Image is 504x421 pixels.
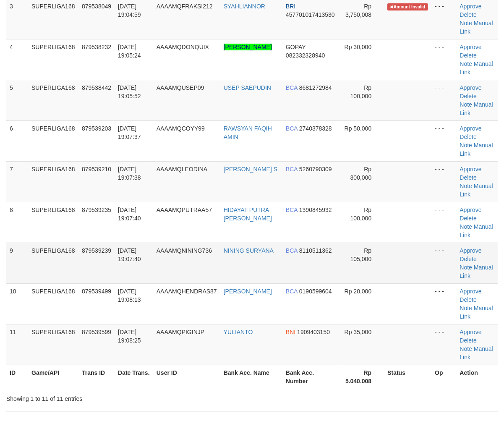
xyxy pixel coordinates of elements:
th: Status [384,365,431,389]
span: AAAAMQCOYY99 [157,125,205,132]
span: [DATE] 19:05:52 [118,84,141,99]
span: AAAAMQDONQUIX [157,44,209,50]
a: Approve [460,166,481,173]
td: 5 [6,80,28,120]
th: Bank Acc. Name [220,365,282,389]
a: Delete [460,133,476,140]
span: BCA [286,247,298,254]
span: [DATE] 19:08:25 [118,329,141,344]
td: SUPERLIGA168 [28,161,78,202]
span: [DATE] 19:07:37 [118,125,141,140]
th: Game/API [28,365,78,389]
a: Note [460,305,472,311]
span: [DATE] 19:07:38 [118,166,141,181]
a: YULIANTO [224,329,253,335]
span: BCA [286,84,298,91]
a: Approve [460,329,481,335]
a: Manual Link [460,223,493,238]
span: AAAAMQPIGINJP [157,329,204,335]
td: - - - [431,243,456,283]
a: [PERSON_NAME] [224,44,272,50]
td: - - - [431,120,456,161]
a: Delete [460,11,476,18]
th: Rp 5.040.008 [339,365,384,389]
span: AAAAMQFRAKSI212 [157,3,213,10]
span: 879539210 [82,166,111,173]
td: SUPERLIGA168 [28,120,78,161]
span: AAAAMQLEODINA [157,166,207,173]
a: Delete [460,256,476,262]
a: Manual Link [460,345,493,361]
td: 10 [6,283,28,324]
a: Note [460,60,472,67]
span: BCA [286,288,298,295]
a: Delete [460,174,476,181]
td: - - - [431,324,456,365]
td: - - - [431,283,456,324]
span: Rp 30,000 [345,44,372,50]
a: USEP SAEPUDIN [224,84,271,91]
a: Manual Link [460,142,493,157]
a: Manual Link [460,60,493,76]
a: NINING SURYANA [224,247,274,254]
th: Date Trans. [115,365,153,389]
a: Approve [460,44,481,50]
a: Note [460,183,472,189]
span: Amount is not matched [387,3,428,10]
td: 7 [6,161,28,202]
span: Rp 105,000 [350,247,372,262]
td: - - - [431,80,456,120]
td: 11 [6,324,28,365]
span: AAAAMQHENDRAS87 [157,288,217,295]
span: Rp 3,750,008 [345,3,371,18]
th: User ID [153,365,220,389]
span: Copy 457701017413530 to clipboard [286,11,335,18]
span: BCA [286,207,298,213]
span: AAAAMQUSEP09 [157,84,204,91]
span: BCA [286,125,298,132]
td: 6 [6,120,28,161]
a: [PERSON_NAME] S [224,166,277,173]
td: SUPERLIGA168 [28,243,78,283]
td: - - - [431,202,456,243]
a: Approve [460,288,481,295]
a: HIDAYAT PUTRA [PERSON_NAME] [224,207,272,222]
span: 879539239 [82,247,111,254]
td: 4 [6,39,28,80]
a: Approve [460,125,481,132]
span: Copy 8681272984 to clipboard [299,84,332,91]
a: Approve [460,207,481,213]
th: Bank Acc. Number [282,365,339,389]
span: 879538049 [82,3,111,10]
a: Note [460,264,472,271]
a: Note [460,223,472,230]
a: RAWSYAN FAQIH AMIN [224,125,272,140]
span: GOPAY [286,44,306,50]
span: [DATE] 19:07:40 [118,207,141,222]
span: 879539599 [82,329,111,335]
a: Delete [460,52,476,59]
span: 879538442 [82,84,111,91]
span: [DATE] 19:04:59 [118,3,141,18]
td: - - - [431,161,456,202]
span: 879539235 [82,207,111,213]
span: [DATE] 19:07:40 [118,247,141,262]
span: Rp 100,000 [350,84,372,99]
a: SYAHLIANNOR [224,3,265,10]
td: 8 [6,202,28,243]
a: Manual Link [460,305,493,320]
span: Copy 1909403150 to clipboard [297,329,330,335]
a: Delete [460,337,476,344]
a: Delete [460,215,476,222]
th: Action [456,365,498,389]
span: Rp 20,000 [345,288,372,295]
a: [PERSON_NAME] [224,288,272,295]
td: - - - [431,39,456,80]
th: Op [431,365,456,389]
span: Copy 082332328940 to clipboard [286,52,325,59]
span: AAAAMQNINING736 [157,247,212,254]
a: Manual Link [460,101,493,116]
span: 879539203 [82,125,111,132]
span: BCA [286,166,298,173]
a: Note [460,20,472,26]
